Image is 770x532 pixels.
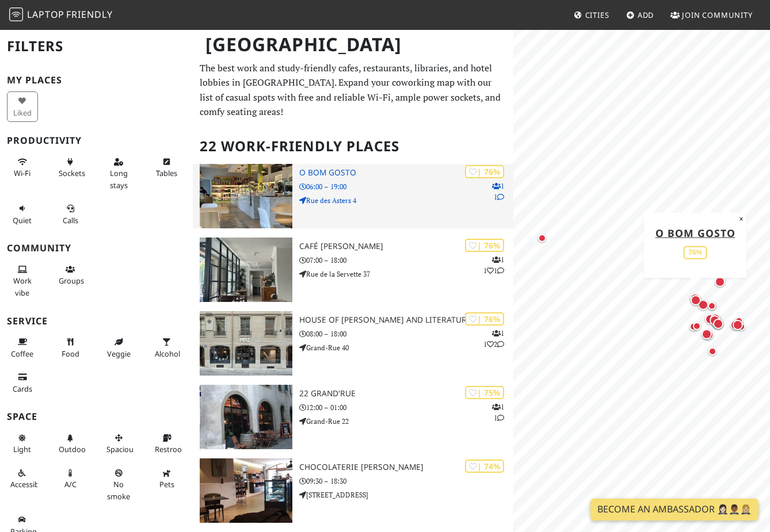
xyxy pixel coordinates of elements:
[465,239,504,252] div: | 76%
[299,389,513,399] h3: 22 grand'rue
[465,312,504,326] div: | 76%
[706,345,719,358] div: Map marker
[200,61,507,120] p: The best work and study-friendly cafes, restaurants, libraries, and hotel lobbies in [GEOGRAPHIC_...
[59,275,84,286] span: Group tables
[299,489,513,500] p: [STREET_ADDRESS]
[7,332,38,363] button: Coffee
[200,458,293,523] img: Chocolaterie Philippe Pascoët
[110,168,128,190] span: Long stays
[159,479,174,489] span: Pet friendly
[27,8,64,21] span: Laptop
[705,299,719,313] div: Map marker
[7,199,38,229] button: Quiet
[55,260,86,290] button: Groups
[299,315,513,325] h3: House of [PERSON_NAME] and Literature (MRL)
[465,386,504,399] div: | 75%
[483,254,504,276] p: 1 1 1
[666,5,757,25] a: Join Community
[299,269,513,280] p: Rue de la Servette 37
[7,243,186,254] h3: Community
[200,385,293,449] img: 22 grand'rue
[696,297,711,312] div: Map marker
[701,327,716,342] div: Map marker
[728,317,743,332] div: Map marker
[13,215,32,225] span: Quiet
[55,332,86,363] button: Food
[299,242,513,251] h3: Café [PERSON_NAME]
[200,311,293,376] img: House of Rousseau and Literature (MRL)
[492,181,504,202] p: 1 1
[63,215,78,225] span: Video/audio calls
[7,75,186,86] h3: My Places
[10,479,45,489] span: Accessible
[7,260,38,302] button: Work vibe
[705,298,719,312] div: Map marker
[13,384,32,394] span: Credit cards
[707,313,722,328] div: Map marker
[11,349,33,359] span: Coffee
[13,444,31,454] span: Natural light
[730,317,745,332] div: Map marker
[299,255,513,266] p: 07:00 – 18:00
[200,164,293,228] img: O Bom Gosto
[299,416,513,427] p: Grand-Rue 22
[103,428,134,459] button: Spacious
[569,5,614,25] a: Cities
[299,181,513,192] p: 06:00 – 19:00
[13,275,32,297] span: People working
[688,291,703,306] div: Map marker
[684,246,707,259] div: 76%
[193,385,514,449] a: 22 grand'rue | 75% 11 22 grand'rue 12:00 – 01:00 Grand-Rue 22
[14,168,31,178] span: Stable Wi-Fi
[107,349,131,359] span: Veggie
[699,327,714,342] div: Map marker
[465,460,504,473] div: | 74%
[299,342,513,353] p: Grand-Rue 40
[585,10,609,20] span: Cities
[535,231,549,245] div: Map marker
[690,319,704,333] div: Map marker
[299,402,513,413] p: 12:00 – 01:00
[103,464,134,506] button: No smoke
[103,332,134,363] button: Veggie
[151,332,182,363] button: Alcohol
[299,195,513,206] p: Rue des Asters 4
[711,316,726,331] div: Map marker
[7,316,186,327] h3: Service
[622,5,659,25] a: Add
[710,315,725,330] div: Map marker
[200,129,507,164] h2: 22 Work-Friendly Places
[687,320,700,334] div: Map marker
[59,168,85,178] span: Power sockets
[106,444,137,454] span: Spacious
[55,428,86,459] button: Outdoor
[200,238,293,302] img: Café Bourdon
[193,458,514,523] a: Chocolaterie Philippe Pascoët | 74% Chocolaterie [PERSON_NAME] 09:30 – 18:30 [STREET_ADDRESS]
[103,152,134,194] button: Long stays
[59,444,89,454] span: Outdoor area
[734,320,748,334] div: Map marker
[9,7,23,21] img: LaptopFriendly
[155,444,189,454] span: Restroom
[155,349,180,359] span: Alcohol
[196,29,512,60] h1: [GEOGRAPHIC_DATA]
[712,274,727,289] div: Map marker
[7,152,38,183] button: Wi-Fi
[55,152,86,183] button: Sockets
[735,212,746,225] button: Close popup
[7,29,186,64] h2: Filters
[107,479,130,501] span: Smoke free
[66,8,112,21] span: Friendly
[299,462,513,472] h3: Chocolaterie [PERSON_NAME]
[7,135,186,146] h3: Productivity
[193,311,514,376] a: House of Rousseau and Literature (MRL) | 76% 112 House of [PERSON_NAME] and Literature (MRL) 08:0...
[655,225,735,239] a: O Bom Gosto
[7,464,38,494] button: Accessible
[151,152,182,183] button: Tables
[299,476,513,487] p: 09:30 – 18:30
[62,349,79,359] span: Food
[492,401,504,423] p: 1 1
[193,238,514,302] a: Café Bourdon | 76% 111 Café [PERSON_NAME] 07:00 – 18:00 Rue de la Servette 37
[682,10,753,20] span: Join Community
[483,328,504,350] p: 1 1 2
